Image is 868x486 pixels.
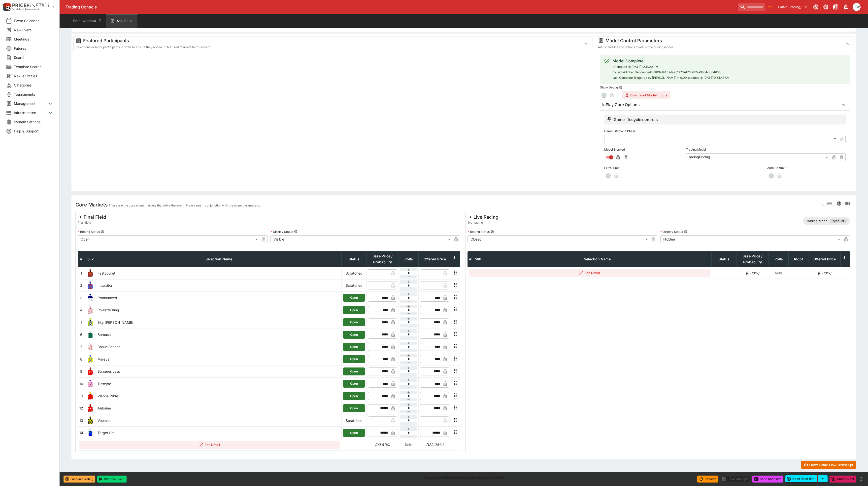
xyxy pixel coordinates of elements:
td: 10 [78,377,85,390]
button: Display Status [294,230,298,233]
button: Toggle light/dark mode [821,2,830,11]
div: Game lifecycle controls [606,117,658,122]
button: Send Snapshot [752,476,783,483]
th: Independent [789,251,808,267]
td: Fastobullet [96,267,342,279]
p: Scratched [343,283,365,288]
label: Auto Commit [767,164,846,172]
span: Meetings [14,37,53,42]
td: 3 [78,292,85,304]
button: Open [343,404,365,412]
p: Display Status [660,230,683,234]
button: Christopher Winter [851,1,862,12]
th: Rolls [769,251,789,267]
button: Show Game Flow Transcript [801,461,856,469]
div: Model Control Parameters [598,38,839,44]
label: Extra Time [604,164,683,172]
button: Open [343,380,365,388]
label: Trading Model [686,146,846,153]
span: Help & Support [14,128,53,134]
td: Sky [PERSON_NAME] [96,316,342,328]
td: 14 [78,427,85,439]
h6: (0.00%) [738,270,767,276]
td: Meleys [96,353,342,365]
button: select merge strategy [818,475,828,482]
span: Attempted @ [DATE] 12:11:00 PM By betfairlinker Debounced! (8f03e19402daa619737473fa87ea98c4cc8f4... [612,65,730,80]
button: Edit Detail [469,269,710,277]
td: Tisseyre [96,377,342,390]
td: 1 [78,267,85,279]
td: 4 [78,304,85,316]
img: runner 5 [86,318,94,326]
button: Documentation [831,2,840,11]
button: Open [343,355,365,363]
img: PriceKinetics [12,3,49,7]
button: Open [343,331,365,339]
td: Vienna Pride [96,390,342,402]
button: Open [343,392,365,400]
th: Status [712,251,736,267]
h6: (0.00%) [810,270,839,276]
img: runner 10 [86,380,94,388]
button: Open Race (5m) [785,475,818,482]
button: Select Tenant [775,3,810,11]
img: runner 9 [86,367,94,375]
p: Rolls [770,270,787,276]
td: Sorcerer Lass [96,365,342,377]
button: Event Calendar [70,14,105,28]
td: 8 [78,353,85,365]
input: search [738,3,765,11]
h6: (99.81%) [368,442,397,447]
div: Closed [467,235,649,243]
img: runner 2 [86,282,94,289]
th: Offered Price [808,251,841,267]
p: Trading Mode: [806,219,829,224]
td: 9 [78,365,85,377]
span: Infrastructure [14,110,47,115]
label: Game Lifecycle Phase [604,127,846,135]
button: Notifications [841,2,850,11]
button: Open [343,367,365,375]
span: Tournaments [14,92,53,97]
img: Sportsbook Management [12,8,39,10]
button: more [858,476,864,482]
th: # [468,251,473,267]
span: System Settings [14,119,53,124]
td: 6 [78,328,85,341]
span: Manual [830,219,847,224]
button: Suspend Betting [64,476,95,483]
td: 2 [78,279,85,291]
button: Display Status [684,230,687,233]
td: 11 [78,390,85,402]
span: New Event [14,27,53,33]
div: split button [785,475,828,482]
td: Bonus Season [96,341,342,353]
button: Connected to PK [811,2,820,11]
div: Live Racing [467,214,498,220]
img: runner 4 [86,306,94,314]
button: Edit Detail [79,441,340,449]
span: Adjust metrics and options to adjust the pricing model. [598,45,673,49]
td: Inquisitor [96,279,342,291]
p: Betting Status [78,230,100,234]
img: runner 3 [86,294,94,302]
button: Open [343,429,365,437]
th: Silk [85,251,96,267]
span: Categories [14,82,53,88]
td: 13 [78,414,85,427]
img: runner 11 [86,392,94,400]
button: Start the Event [97,476,127,483]
button: Show Debug [619,86,622,89]
img: runner 12 [86,404,94,412]
button: Sale R1 [106,14,137,28]
th: Base Price / Probability [736,251,769,267]
td: 7 [78,341,85,353]
th: Selection Name [96,251,342,267]
span: Template Search [14,64,53,69]
span: Futures [14,46,53,51]
button: Close Event [830,476,856,483]
div: Trading Console [66,4,736,10]
img: runner 14 [86,429,94,437]
button: No Bookmarks [766,3,774,11]
p: Scratched [343,271,365,276]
